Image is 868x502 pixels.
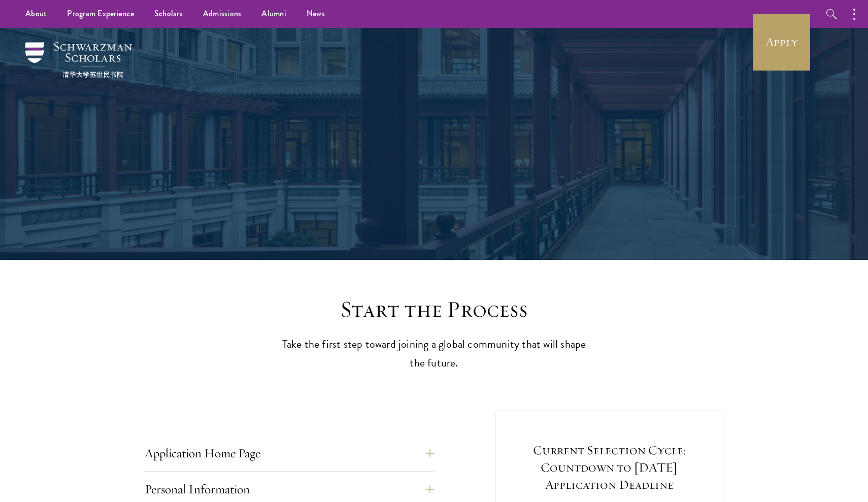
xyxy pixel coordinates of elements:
button: Personal Information [145,477,434,501]
p: Take the first step toward joining a global community that will shape the future. [277,335,591,373]
button: Application Home Page [145,441,434,465]
h2: Start the Process [277,295,591,324]
img: Schwarzman Scholars [25,42,132,78]
h5: Current Selection Cycle: Countdown to [DATE] Application Deadline [523,442,695,493]
a: Apply [753,14,810,71]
